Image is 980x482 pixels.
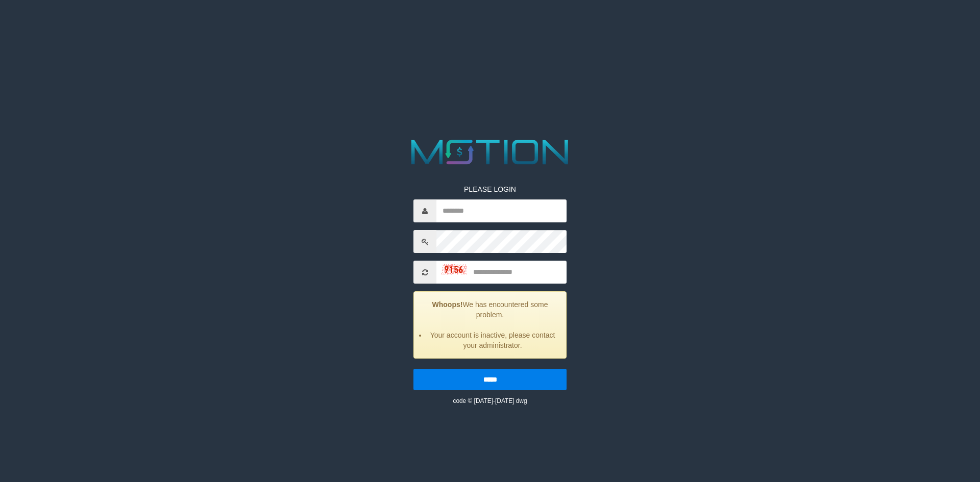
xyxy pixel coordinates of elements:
[404,135,576,169] img: MOTION_logo.png
[413,291,567,359] div: We has encountered some problem.
[453,397,527,404] small: code © [DATE]-[DATE] dwg
[413,184,567,194] p: PLEASE LOGIN
[442,264,467,274] img: captcha
[427,330,558,350] li: Your account is inactive, please contact your administrator.
[432,300,463,309] strong: Whoops!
